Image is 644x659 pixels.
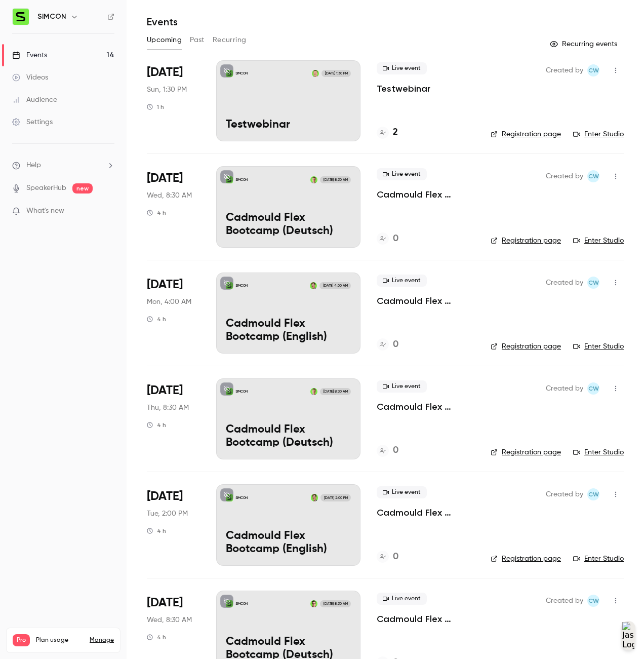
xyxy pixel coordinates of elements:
a: Cadmould Flex Bootcamp (English) [377,295,474,307]
a: 2 [377,126,398,139]
span: Created by [546,382,583,395]
a: Enter Studio [573,341,624,352]
span: Mon, 4:00 AM [147,297,191,307]
span: Live event [377,593,427,605]
img: Markus Fornoff [312,70,319,77]
span: Help [26,160,41,171]
button: Past [190,32,205,48]
span: Live event [377,486,427,498]
div: Oct 12 Sun, 1:30 PM (Europe/Berlin) [147,60,200,141]
p: Cadmould Flex Bootcamp (Deutsch) [226,423,351,450]
h4: 0 [393,338,398,352]
a: Cadmould Flex Bootcamp (Deutsch) [377,188,474,201]
h4: 0 [393,444,398,457]
span: [DATE] [147,170,183,186]
h4: 0 [393,550,398,564]
span: CW [588,595,599,607]
button: Recurring [213,32,247,48]
div: 1 h [147,103,164,111]
div: Audience [12,95,57,105]
span: Live event [377,168,427,180]
p: Cadmould Flex Bootcamp (English) [226,318,351,344]
a: Enter Studio [573,236,624,246]
a: Cadmould Flex Bootcamp (English) [377,507,474,519]
div: Oct 27 Mon, 4:00 AM (Europe/Berlin) [147,273,200,354]
a: Cadmould Flex Bootcamp (Deutsch) [377,613,474,625]
div: Events [12,50,47,60]
span: Wed, 8:30 AM [147,190,192,201]
span: CW [588,170,599,182]
p: SIMCON [235,495,248,500]
h6: SIMCON [37,12,66,22]
span: Sun, 1:30 PM [147,85,187,95]
span: CW [588,488,599,500]
a: Registration page [491,447,561,457]
span: Plan usage [36,636,84,644]
a: Enter Studio [573,554,624,564]
div: 4 h [147,315,166,323]
span: [DATE] [147,64,183,81]
a: Cadmould Flex Bootcamp (Deutsch)SIMCONFlorian Cramer[DATE] 8:30 AMCadmould Flex Bootcamp (Deutsch) [216,166,360,247]
p: SIMCON [235,283,248,288]
img: Moritz Conrad [311,494,318,501]
a: Registration page [491,554,561,564]
span: Tue, 2:00 PM [147,509,188,519]
h1: Events [147,16,178,28]
a: Cadmould Flex Bootcamp (Deutsch) [377,401,474,413]
span: Pro [13,634,30,646]
span: new [72,183,93,193]
span: Wed, 8:30 AM [147,615,192,625]
p: SIMCON [235,177,248,182]
a: Registration page [491,341,561,352]
span: Christopher Wynes [587,595,599,607]
span: Live event [377,275,427,287]
a: Manage [90,636,114,644]
button: Upcoming [147,32,182,48]
div: Oct 22 Wed, 8:30 AM (Europe/Berlin) [147,166,200,247]
div: Settings [12,117,53,127]
span: Created by [546,170,583,182]
div: 4 h [147,633,166,641]
a: SpeakerHub [26,183,66,193]
div: 4 h [147,527,166,535]
a: Enter Studio [573,447,624,457]
img: Florian Cramer [310,176,317,183]
a: 0 [377,232,398,246]
a: Cadmould Flex Bootcamp (English)SIMCONMoritz Conrad[DATE] 4:00 AMCadmould Flex Bootcamp (English) [216,273,360,354]
span: Thu, 8:30 AM [147,403,189,413]
p: Cadmould Flex Bootcamp (English) [226,530,351,556]
span: [DATE] [147,488,183,505]
img: Moritz Conrad [310,282,317,289]
h4: 0 [393,232,398,246]
span: [DATE] 8:30 AM [320,600,350,607]
a: Registration page [491,236,561,246]
span: [DATE] [147,277,183,293]
span: Live event [377,62,427,74]
span: CW [588,382,599,395]
div: Videos [12,72,48,83]
span: Christopher Wynes [587,382,599,395]
span: Created by [546,488,583,500]
span: [DATE] 8:30 AM [320,388,350,395]
span: Christopher Wynes [587,277,599,289]
a: 0 [377,444,398,457]
a: Testwebinar [377,83,430,95]
span: [DATE] [147,595,183,611]
div: 4 h [147,421,166,429]
span: [DATE] [147,382,183,399]
div: Oct 30 Thu, 8:30 AM (Europe/Berlin) [147,378,200,459]
span: Christopher Wynes [587,64,599,76]
p: SIMCON [235,389,248,394]
h4: 2 [393,126,398,139]
a: Enter Studio [573,129,624,139]
span: [DATE] 8:30 AM [320,176,350,183]
a: 0 [377,550,398,564]
span: Christopher Wynes [587,488,599,500]
img: Henrik Starch [310,600,317,607]
span: Christopher Wynes [587,170,599,182]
